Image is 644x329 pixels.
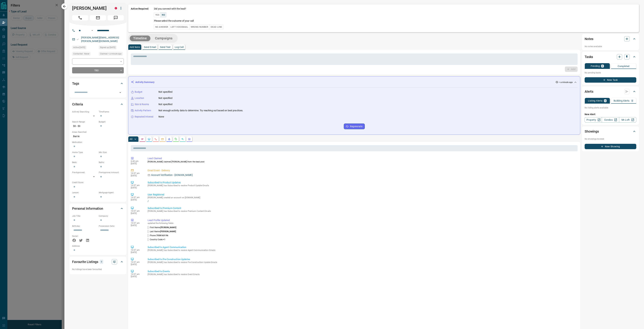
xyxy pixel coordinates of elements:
[72,181,124,184] p: Credit Score:
[72,259,98,264] h2: Favourite Listings
[131,187,143,189] p: [DATE]
[130,138,132,140] p: All
[131,263,143,266] p: [DATE]
[585,87,636,96] div: Alerts
[148,160,576,163] p: [PERSON_NAME] claimed [PERSON_NAME] from the lead pool
[72,6,110,11] h1: [PERSON_NAME]
[148,157,576,160] p: Lead Claimed
[72,134,124,139] p: Barrie
[72,81,79,86] h2: Tags
[118,90,123,95] button: Open
[189,24,209,29] button: Wrong Number
[90,15,106,20] span: Email
[131,251,143,254] p: [DATE]
[148,193,576,196] p: User Registered
[131,162,143,165] p: [DATE]
[99,120,124,123] p: Budget:
[602,65,603,67] p: 0
[160,226,176,229] span: [PERSON_NAME]
[141,138,144,140] svg: Notes
[602,117,619,123] a: Condos
[72,258,124,266] div: Favourite Listings0
[99,161,124,164] p: Baths:
[131,212,143,215] p: [DATE]
[632,100,633,102] p: 0
[131,273,143,275] p: 10:37 am
[148,261,576,263] p: [PERSON_NAME] has Subscribed to receive Pre Construction Update Emails
[209,24,223,29] button: Dead Line
[99,110,124,113] p: Timeframe:
[81,36,119,42] a: [PERSON_NAME][EMAIL_ADDRESS][PERSON_NAME][DOMAIN_NAME]
[131,196,143,199] p: 10:37 am
[99,151,124,154] p: Min Size:
[158,109,243,112] p: Not enough activity data to determine. Try reaching out based on best practices.
[154,138,157,140] svg: Calls
[175,138,177,140] svg: Requests
[585,144,636,149] button: New Showing
[131,210,143,212] p: 10:37 am
[72,100,124,108] div: Criteria
[131,184,143,187] p: 10:37 am
[135,96,144,100] p: Location
[131,261,143,263] p: 10:37 am
[585,129,599,134] h2: Showings
[72,191,97,194] p: Lawyer:
[135,103,149,106] p: Size & Rooms
[163,238,165,241] span: +1
[158,103,172,106] p: Not specified
[131,172,143,174] p: 10:37 am
[148,258,576,261] p: Subscribed to Pre Construction Updates
[131,174,143,177] p: [DATE]
[115,7,117,9] div: property.ca
[154,12,161,17] button: Yes
[135,109,151,112] p: Activity Pattern
[148,270,576,273] p: Subscribed to Events
[585,106,636,109] p: No listing alerts available
[152,36,176,41] button: Campaigns
[72,268,124,271] p: No listings have been favourited
[585,70,636,75] p: No pending tasks
[72,204,124,213] div: Personal Information
[131,160,143,162] p: 6:40 pm
[148,200,576,202] a: /
[154,7,186,11] p: Did you connect with the lead?
[614,100,630,102] p: Building Alerts
[151,173,193,177] p: Account Verification - [DOMAIN_NAME]
[72,131,124,134] p: Areas Searched:
[131,79,577,85] div: Activity Summary< a minute ago
[585,35,636,43] div: Notes
[131,222,143,224] p: 10:37 am
[99,52,124,57] div: Fri Sep 12 2025
[591,65,600,67] p: Pending
[72,235,97,238] p: Social:
[148,184,576,187] p: [PERSON_NAME] has Subscribed to receive Product Update Emails
[131,249,143,251] p: 10:37 am
[161,138,164,140] svg: Emails
[148,230,176,233] p: Last Name :
[148,219,576,222] p: Lead Profile Updated
[585,113,636,116] p: New Alert:
[72,123,97,129] p: $0 - $0
[135,115,153,118] p: Repeated Interest
[585,53,636,61] div: Tasks
[144,46,156,48] p: Send Email
[148,210,576,212] p: [PERSON_NAME] has Subscribed to receive Premium Content Emails
[154,19,194,23] p: Please select the outcome of your call
[156,234,168,237] span: 7058163196
[135,90,142,94] p: Budget
[72,67,124,73] div: TBD
[72,110,97,113] p: Actively Searching:
[100,46,115,49] span: Signed up [DATE]
[619,117,636,123] a: Mr.Loft
[559,81,573,84] p: < a minute ago
[72,225,97,228] p: Birthday:
[158,115,164,118] p: None
[605,100,606,102] p: 0
[72,141,124,144] p: Motivation:
[99,191,124,194] p: Mortgage Agent:
[90,28,94,33] button: Open
[72,151,97,154] p: Home Type:
[169,24,189,29] button: Left Voicemail
[148,273,576,276] p: [PERSON_NAME] has Subscribed to receive Event Emails
[588,100,603,102] p: Listing Alerts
